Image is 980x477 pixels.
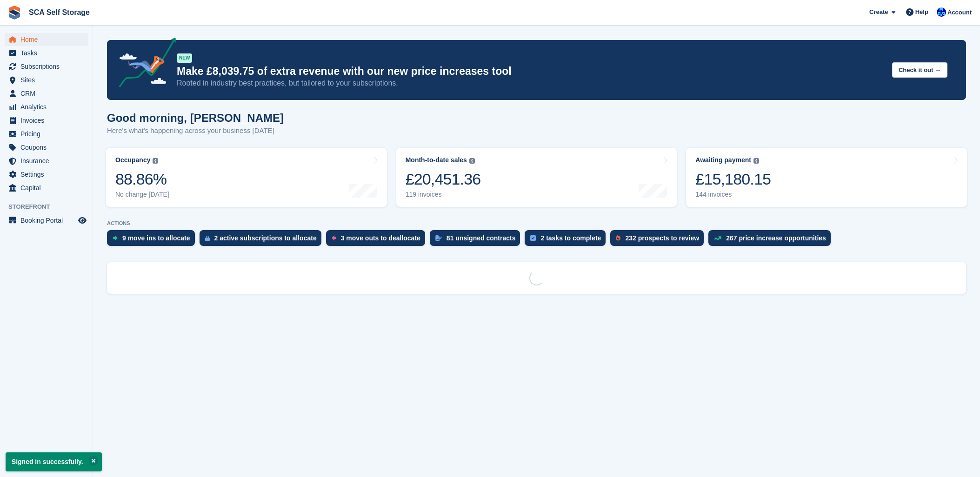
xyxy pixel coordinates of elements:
a: 2 active subscriptions to allocate [200,230,326,251]
a: Month-to-date sales £20,451.36 119 invoices [396,148,677,207]
a: 232 prospects to review [610,230,708,251]
img: prospect-51fa495bee0391a8d652442698ab0144808aea92771e9ea1ae160a38d050c398.svg [616,235,620,241]
a: 81 unsigned contracts [430,230,525,251]
span: Invoices [20,114,76,127]
a: menu [5,141,88,154]
button: Check it out → [892,62,947,78]
img: icon-info-grey-7440780725fd019a000dd9b08b2336e03edf1995a4989e88bcd33f0948082b44.svg [153,158,158,164]
div: 81 unsigned contracts [447,234,516,242]
span: Create [869,7,888,17]
span: Help [915,7,928,17]
div: No change [DATE] [115,191,169,199]
img: task-75834270c22a3079a89374b754ae025e5fb1db73e45f91037f5363f120a921f8.svg [530,235,536,241]
a: 3 move outs to deallocate [326,230,430,251]
span: Home [20,33,76,46]
a: menu [5,33,88,46]
span: Coupons [20,141,76,154]
div: Occupancy [115,156,150,164]
div: 2 tasks to complete [540,234,601,242]
a: Occupancy 88.86% No change [DATE] [106,148,387,207]
span: Storefront [8,202,93,212]
div: NEW [177,53,192,63]
a: menu [5,127,88,140]
img: stora-icon-8386f47178a22dfd0bd8f6a31ec36ba5ce8667c1dd55bd0f319d3a0aa187defe.svg [7,6,21,20]
span: Analytics [20,100,76,113]
img: price-adjustments-announcement-icon-8257ccfd72463d97f412b2fc003d46551f7dbcb40ab6d574587a9cd5c0d94... [111,38,176,91]
span: Subscriptions [20,60,76,73]
a: menu [5,60,88,73]
img: Kelly Neesham [937,7,946,17]
a: 9 move ins to allocate [107,230,200,251]
a: Preview store [77,215,88,226]
img: contract_signature_icon-13c848040528278c33f63329250d36e43548de30e8caae1d1a13099fd9432cc5.svg [435,235,442,241]
div: £15,180.15 [695,170,771,189]
a: menu [5,46,88,60]
span: Insurance [20,154,76,167]
span: Account [947,8,972,17]
span: Pricing [20,127,76,140]
div: 9 move ins to allocate [122,234,190,242]
span: Settings [20,168,76,181]
img: move_ins_to_allocate_icon-fdf77a2bb77ea45bf5b3d319d69a93e2d87916cf1d5bf7949dd705db3b84f3ca.svg [113,235,118,241]
a: Awaiting payment £15,180.15 144 invoices [686,148,967,207]
a: menu [5,114,88,127]
a: menu [5,154,88,167]
img: price_increase_opportunities-93ffe204e8149a01c8c9dc8f82e8f89637d9d84a8eef4429ea346261dce0b2c0.svg [714,236,721,240]
img: move_outs_to_deallocate_icon-f764333ba52eb49d3ac5e1228854f67142a1ed5810a6f6cc68b1a99e826820c5.svg [332,235,336,241]
div: 119 invoices [406,191,481,199]
a: menu [5,214,88,227]
span: Capital [20,181,76,194]
span: CRM [20,87,76,100]
div: 232 prospects to review [625,234,699,242]
a: menu [5,100,88,113]
img: active_subscription_to_allocate_icon-d502201f5373d7db506a760aba3b589e785aa758c864c3986d89f69b8ff3... [205,235,210,241]
h1: Good morning, [PERSON_NAME] [107,112,284,124]
div: 144 invoices [695,191,771,199]
a: menu [5,87,88,100]
span: Tasks [20,46,76,60]
p: ACTIONS [107,220,966,226]
a: 267 price increase opportunities [708,230,835,251]
a: 2 tasks to complete [525,230,610,251]
div: Awaiting payment [695,156,751,164]
div: Month-to-date sales [406,156,467,164]
p: Rooted in industry best practices, but tailored to your subscriptions. [177,78,885,88]
img: icon-info-grey-7440780725fd019a000dd9b08b2336e03edf1995a4989e88bcd33f0948082b44.svg [753,158,759,164]
a: menu [5,181,88,194]
span: Booking Portal [20,214,76,227]
div: 267 price increase opportunities [726,234,826,242]
a: menu [5,168,88,181]
p: Here's what's happening across your business [DATE] [107,126,284,136]
div: 88.86% [115,170,169,189]
span: Sites [20,73,76,86]
p: Signed in successfully. [6,452,102,471]
a: SCA Self Storage [25,5,93,20]
div: £20,451.36 [406,170,481,189]
img: icon-info-grey-7440780725fd019a000dd9b08b2336e03edf1995a4989e88bcd33f0948082b44.svg [469,158,475,164]
a: menu [5,73,88,86]
p: Make £8,039.75 of extra revenue with our new price increases tool [177,65,885,78]
div: 2 active subscriptions to allocate [214,234,317,242]
div: 3 move outs to deallocate [341,234,420,242]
